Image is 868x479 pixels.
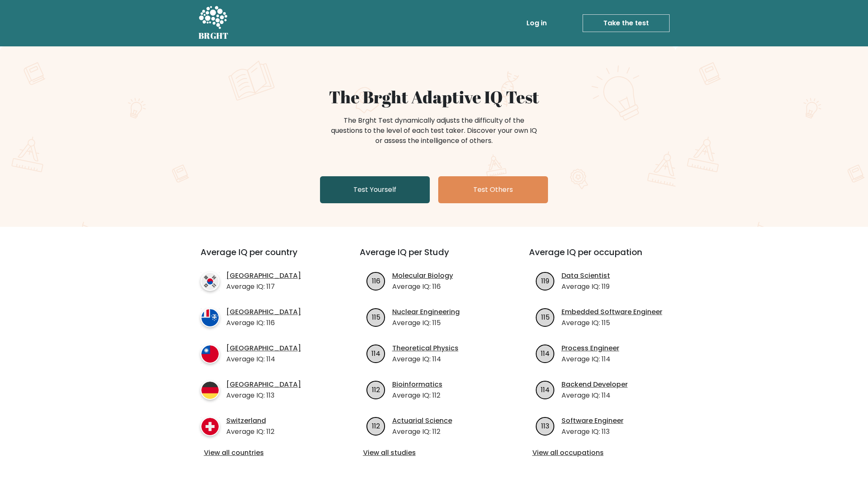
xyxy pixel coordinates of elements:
a: [GEOGRAPHIC_DATA] [226,379,301,390]
p: Average IQ: 119 [561,282,610,292]
a: Test Others [438,176,548,203]
h3: Average IQ per Study [360,247,509,267]
p: Average IQ: 113 [226,390,301,401]
text: 115 [372,312,380,322]
a: [GEOGRAPHIC_DATA] [226,343,301,353]
a: Embedded Software Engineer [561,307,662,317]
text: 115 [541,312,549,322]
p: Average IQ: 112 [226,427,274,437]
a: [GEOGRAPHIC_DATA] [226,307,301,317]
a: Software Engineer [561,416,624,426]
a: Process Engineer [561,343,619,353]
text: 119 [541,276,549,285]
a: Test Yourself [320,176,430,203]
text: 114 [541,348,550,358]
img: country [201,417,220,436]
a: View all countries [204,448,326,458]
a: Molecular Biology [392,271,453,281]
a: BRGHT [198,3,229,43]
p: Average IQ: 115 [392,318,460,328]
p: Average IQ: 114 [561,354,619,364]
text: 114 [541,385,550,394]
text: 112 [372,385,380,394]
p: Average IQ: 116 [226,318,301,328]
p: Average IQ: 116 [392,282,453,292]
text: 113 [541,421,549,431]
text: 116 [372,276,380,285]
p: Average IQ: 114 [392,354,458,364]
text: 114 [372,348,380,358]
a: Data Scientist [561,271,610,281]
a: Nuclear Engineering [392,307,460,317]
p: Average IQ: 117 [226,282,301,292]
h3: Average IQ per occupation [529,247,678,267]
img: country [201,344,220,363]
img: country [201,381,220,400]
a: Backend Developer [561,379,628,390]
p: Average IQ: 112 [392,427,452,437]
p: Average IQ: 113 [561,427,624,437]
p: Average IQ: 114 [226,354,301,364]
a: View all occupations [532,448,675,458]
text: 112 [372,421,380,431]
a: Take the test [583,14,670,32]
div: The Brght Test dynamically adjusts the difficulty of the questions to the level of each test take... [328,116,540,146]
img: country [201,308,220,327]
a: Log in [523,15,550,32]
p: Average IQ: 114 [561,390,628,401]
p: Average IQ: 112 [392,390,442,401]
a: View all studies [363,448,505,458]
p: Average IQ: 115 [561,318,662,328]
a: Actuarial Science [392,416,452,426]
a: Theoretical Physics [392,343,458,353]
h3: Average IQ per country [201,247,329,267]
img: country [201,272,220,291]
a: Switzerland [226,416,274,426]
a: Bioinformatics [392,379,442,390]
h1: The Brght Adaptive IQ Test [228,87,640,107]
h5: BRGHT [198,31,229,41]
a: [GEOGRAPHIC_DATA] [226,271,301,281]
